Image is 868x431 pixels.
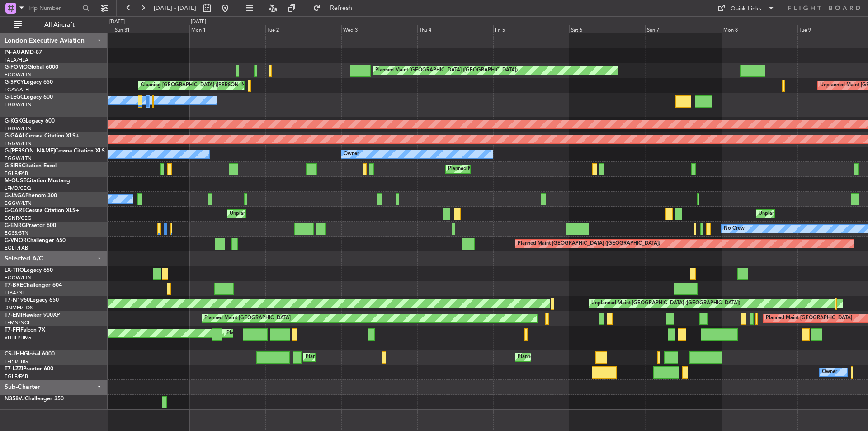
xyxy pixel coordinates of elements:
a: LTBA/ISL [5,289,25,296]
span: CS-JHH [5,351,24,357]
span: G-KGKG [5,118,26,124]
a: N358VJChallenger 350 [5,396,64,402]
span: LX-TRO [5,268,24,273]
div: Planned Maint [GEOGRAPHIC_DATA] ([GEOGRAPHIC_DATA]) [518,350,660,364]
div: Owner [822,365,837,379]
a: VHHH/HKG [5,334,31,341]
div: Planned Maint [GEOGRAPHIC_DATA] ([GEOGRAPHIC_DATA]) [448,162,590,176]
a: LGAV/ATH [5,86,29,93]
div: Planned Maint [GEOGRAPHIC_DATA] ([GEOGRAPHIC_DATA]) [306,350,448,364]
div: Planned Maint [GEOGRAPHIC_DATA] ([GEOGRAPHIC_DATA]) [518,237,660,251]
span: T7-FFI [5,327,20,333]
a: LFMN/NCE [5,319,31,326]
div: Planned Maint [GEOGRAPHIC_DATA] [766,312,852,325]
a: G-VNORChallenger 650 [5,238,66,243]
a: T7-BREChallenger 604 [5,283,62,288]
a: G-FOMOGlobal 6000 [5,65,58,70]
a: T7-N1960Legacy 650 [5,298,59,303]
a: EGGW/LTN [5,101,32,108]
span: T7-N1960 [5,298,30,303]
a: EGLF/FAB [5,373,28,380]
a: EGGW/LTN [5,125,32,132]
a: T7-EMIHawker 900XP [5,313,60,318]
span: P4-AUA [5,50,25,55]
a: G-ENRGPraetor 600 [5,223,56,228]
a: G-GARECessna Citation XLS+ [5,208,79,213]
div: Owner [344,147,359,161]
div: Tue 2 [265,25,341,33]
div: Thu 4 [417,25,493,33]
span: [DATE] - [DATE] [154,4,196,12]
span: T7-LZZI [5,366,23,372]
span: T7-BRE [5,283,23,288]
span: N358VJ [5,396,25,402]
a: DNMM/LOS [5,304,33,311]
div: Unplanned Maint [PERSON_NAME] [230,207,311,221]
a: EGGW/LTN [5,200,32,207]
div: Wed 3 [341,25,417,33]
a: FALA/HLA [5,57,28,63]
span: G-VNOR [5,238,27,243]
a: G-KGKGLegacy 600 [5,118,55,124]
button: Refresh [309,1,363,15]
div: Unplanned Maint [GEOGRAPHIC_DATA] ([GEOGRAPHIC_DATA]) [591,297,740,310]
div: Cleaning [GEOGRAPHIC_DATA] ([PERSON_NAME] Intl) [141,79,268,92]
a: G-SIRSCitation Excel [5,163,57,169]
a: LFMD/CEQ [5,185,31,192]
a: EGLF/FAB [5,170,28,177]
input: Trip Number [28,1,80,15]
a: T7-FFIFalcon 7X [5,327,45,333]
div: Sat 6 [569,25,645,33]
a: M-OUSECitation Mustang [5,178,70,184]
span: G-GAAL [5,133,25,139]
a: EGSS/STN [5,230,28,237]
a: EGLF/FAB [5,245,28,251]
span: G-FOMO [5,65,28,70]
a: EGGW/LTN [5,140,32,147]
div: No Crew [724,222,745,236]
a: LX-TROLegacy 650 [5,268,53,273]
span: T7-EMI [5,313,22,318]
div: Planned Maint [GEOGRAPHIC_DATA] ([GEOGRAPHIC_DATA] Intl) [226,327,377,340]
div: Unplanned Maint [PERSON_NAME] [759,207,840,221]
span: All Aircraft [24,22,95,28]
div: Fri 5 [493,25,569,33]
a: LFPB/LBG [5,358,28,365]
a: EGNR/CEG [5,215,32,222]
button: All Aircraft [10,18,98,32]
a: EGGW/LTN [5,155,32,162]
a: T7-LZZIPraetor 600 [5,366,53,372]
a: G-SPCYLegacy 650 [5,80,53,85]
span: G-GARE [5,208,25,213]
div: Sun 7 [645,25,721,33]
div: Planned Maint [GEOGRAPHIC_DATA] ([GEOGRAPHIC_DATA]) [375,64,518,77]
a: G-LEGCLegacy 600 [5,95,53,100]
span: M-OUSE [5,178,26,184]
span: Refresh [322,5,360,11]
div: [DATE] [191,18,206,26]
a: G-JAGAPhenom 300 [5,193,57,199]
button: Quick Links [712,1,779,15]
a: EGGW/LTN [5,275,32,281]
div: Planned Maint [GEOGRAPHIC_DATA] [204,312,291,325]
span: G-LEGC [5,95,24,100]
span: G-JAGA [5,193,25,199]
a: CS-JHHGlobal 6000 [5,351,55,357]
span: G-ENRG [5,223,26,228]
div: Mon 8 [722,25,797,33]
span: G-SIRS [5,163,22,169]
a: G-GAALCessna Citation XLS+ [5,133,79,139]
span: G-[PERSON_NAME] [5,148,55,154]
span: G-SPCY [5,80,24,85]
div: Quick Links [731,5,761,14]
a: G-[PERSON_NAME]Cessna Citation XLS [5,148,105,154]
div: Mon 1 [189,25,265,33]
div: [DATE] [109,18,125,26]
a: P4-AUAMD-87 [5,50,42,55]
div: Sun 31 [113,25,189,33]
a: EGGW/LTN [5,71,32,78]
